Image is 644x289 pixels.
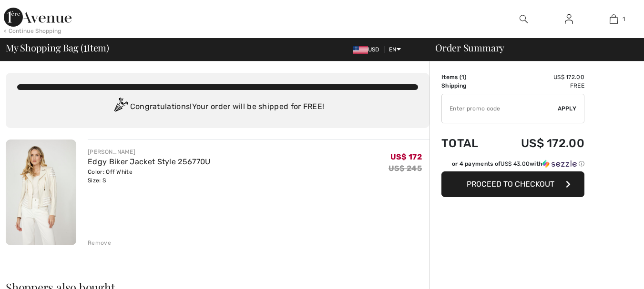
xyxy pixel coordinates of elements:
[623,15,625,23] span: 1
[111,98,130,117] img: Congratulation2.svg
[501,160,530,167] span: US$ 43.00
[88,148,210,156] div: [PERSON_NAME]
[542,159,577,168] img: Sezzle
[83,40,87,53] span: 1
[6,43,109,52] span: My Shopping Bag ( Item)
[441,171,584,197] button: Proceed to Checkout
[442,94,558,123] input: Promo code
[441,127,494,159] td: Total
[441,159,584,171] div: or 4 payments ofUS$ 43.00withSezzle Click to learn more about Sezzle
[4,8,72,27] img: 1ère Avenue
[452,159,584,168] div: or 4 payments of with
[6,140,76,245] img: Edgy Biker Jacket Style 256770U
[390,152,422,161] span: US$ 172
[353,46,383,53] span: USD
[592,13,636,25] a: 1
[565,13,573,25] img: My Info
[467,179,554,189] span: Proceed to Checkout
[424,43,638,52] div: Order Summary
[557,13,581,25] a: Sign In
[389,46,401,53] span: EN
[520,13,528,25] img: search the website
[88,168,210,185] div: Color: Off White Size: S
[494,127,584,159] td: US$ 172.00
[88,157,210,166] a: Edgy Biker Jacket Style 256770U
[610,13,618,25] img: My Bag
[494,81,584,90] td: Free
[441,73,494,81] td: Items ( )
[461,74,464,80] span: 1
[558,104,577,113] span: Apply
[4,27,61,35] div: < Continue Shopping
[353,46,368,54] img: US Dollar
[88,239,111,247] div: Remove
[494,73,584,81] td: US$ 172.00
[388,164,422,173] s: US$ 245
[17,98,418,117] div: Congratulations! Your order will be shipped for FREE!
[441,81,494,90] td: Shipping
